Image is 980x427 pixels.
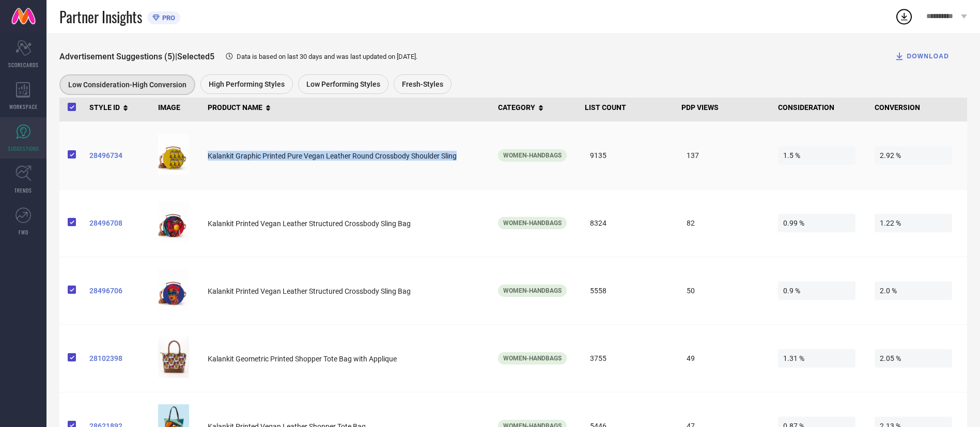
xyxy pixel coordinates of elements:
span: Women-Handbags [503,219,562,227]
div: Open download list [895,7,913,26]
th: CONVERSION [870,93,967,122]
span: Women-Handbags [503,287,562,294]
img: 732cabe6-83e6-436a-b859-a8c3696633ed1728117157501-Kalankit-Geometric-Printed-Shopper-Tote-Bag-wit... [158,337,189,378]
span: 1.5 % [778,146,855,165]
th: CATEGORY [494,93,581,122]
span: Data is based on last 30 days and was last updated on [DATE] . [237,53,417,60]
span: Selected 5 [177,52,214,61]
div: DOWNLOAD [894,51,949,61]
img: 4dc78119-07d3-455c-a7a3-4011f9fdeac31729107775194-Kalankit-Graphic-Printed-Pure-Vegan-Leather-Rou... [158,134,189,175]
th: STYLE ID [85,93,154,122]
span: 0.99 % [778,214,855,232]
span: 50 [681,281,759,300]
span: Kalankit Printed Vegan Leather Structured Crossbody Sling Bag [208,219,411,228]
span: 137 [681,146,759,165]
span: Advertisement Suggestions (5) [59,52,175,61]
th: LIST COUNT [581,93,677,122]
span: 2.0 % [875,281,952,300]
button: DOWNLOAD [881,46,962,67]
span: 1.22 % [875,214,952,232]
th: CONSIDERATION [774,93,870,122]
span: WORKSPACE [9,103,38,110]
span: 2.05 % [875,349,952,368]
span: Low Consideration-High Conversion [68,81,186,89]
span: FWD [19,228,28,236]
span: TRENDS [14,186,32,194]
a: 28102398 [89,354,150,362]
a: 28496706 [89,287,150,295]
span: 5558 [585,281,662,300]
span: 3755 [585,349,662,368]
span: Kalankit Graphic Printed Pure Vegan Leather Round Crossbody Shoulder Sling [208,152,457,160]
span: 49 [681,349,759,368]
span: 0.9 % [778,281,855,300]
span: Low Performing Styles [306,80,380,88]
span: High Performing Styles [209,80,285,88]
span: Kalankit Printed Vegan Leather Structured Crossbody Sling Bag [208,287,411,295]
span: 2.92 % [875,146,952,165]
span: Women-Handbags [503,355,562,362]
th: IMAGE [154,93,204,122]
span: Fresh-Styles [402,80,443,88]
img: 902eaac2-40c9-4050-94f2-b13ba5164d1c1729107713473-Kalankit-Printed-Vegan-Leather-Structured-Cross... [158,269,189,310]
a: 28496708 [89,219,150,227]
span: 8324 [585,214,662,232]
span: 9135 [585,146,662,165]
span: 1.31 % [778,349,855,368]
span: Kalankit Geometric Printed Shopper Tote Bag with Applique [208,355,397,363]
span: Women-Handbags [503,152,562,159]
span: Partner Insights [59,6,142,27]
span: 82 [681,214,759,232]
span: SUGGESTIONS [8,145,39,152]
img: c0970cd8-5307-4754-918e-48ccc7abe8111729107718858-Kalankit-Printed-Vegan-Leather-Structured-Cross... [158,201,189,243]
th: PRODUCT NAME [204,93,493,122]
span: SCORECARDS [8,61,39,69]
span: | [175,52,177,61]
span: PRO [160,14,175,22]
a: 28496734 [89,151,150,160]
th: PDP VIEWS [677,93,774,122]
